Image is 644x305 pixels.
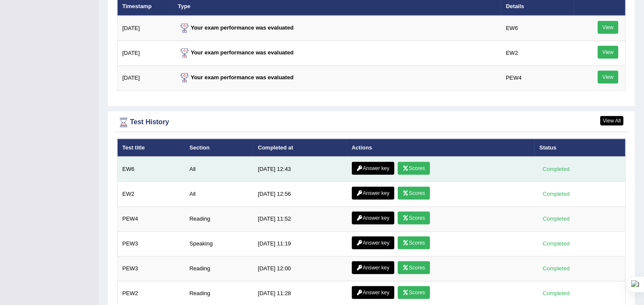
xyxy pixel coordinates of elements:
a: Answer key [352,212,394,224]
th: Section [185,139,254,157]
a: Scores [398,236,429,249]
td: PEW3 [118,257,185,281]
th: Actions [347,139,535,157]
td: [DATE] 12:00 [253,257,347,281]
div: Completed [539,215,573,224]
td: PEW4 [118,207,185,232]
strong: Your exam performance was evaluated [178,49,294,56]
td: Reading [185,257,254,281]
a: Scores [398,212,429,224]
th: Completed at [253,139,347,157]
a: View [598,46,618,59]
div: Completed [539,264,573,273]
td: EW6 [118,157,185,182]
td: EW2 [118,182,185,207]
a: View All [600,116,623,126]
div: Completed [539,239,573,248]
a: Answer key [352,286,394,299]
th: Status [535,139,625,157]
a: Answer key [352,261,394,274]
a: Answer key [352,187,394,200]
a: Scores [398,162,429,175]
a: Answer key [352,236,394,249]
div: Completed [539,190,573,199]
td: [DATE] [118,16,173,41]
td: [DATE] [118,41,173,66]
a: Scores [398,286,429,299]
div: Completed [539,165,573,174]
td: [DATE] 11:52 [253,207,347,232]
td: [DATE] 12:43 [253,157,347,182]
a: View [598,21,618,34]
td: PEW4 [501,66,574,90]
a: Answer key [352,162,394,175]
a: Scores [398,261,429,274]
td: EW2 [501,41,574,66]
td: [DATE] [118,66,173,90]
td: PEW3 [118,232,185,257]
td: [DATE] 11:19 [253,232,347,257]
td: All [185,182,254,207]
td: All [185,157,254,182]
td: Reading [185,207,254,232]
td: Speaking [185,232,254,257]
strong: Your exam performance was evaluated [178,24,294,31]
div: Completed [539,289,573,298]
strong: Your exam performance was evaluated [178,74,294,81]
td: EW6 [501,16,574,41]
a: View [598,71,618,84]
a: Scores [398,187,429,200]
th: Test title [118,139,185,157]
div: Test History [117,116,626,129]
td: [DATE] 12:56 [253,182,347,207]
